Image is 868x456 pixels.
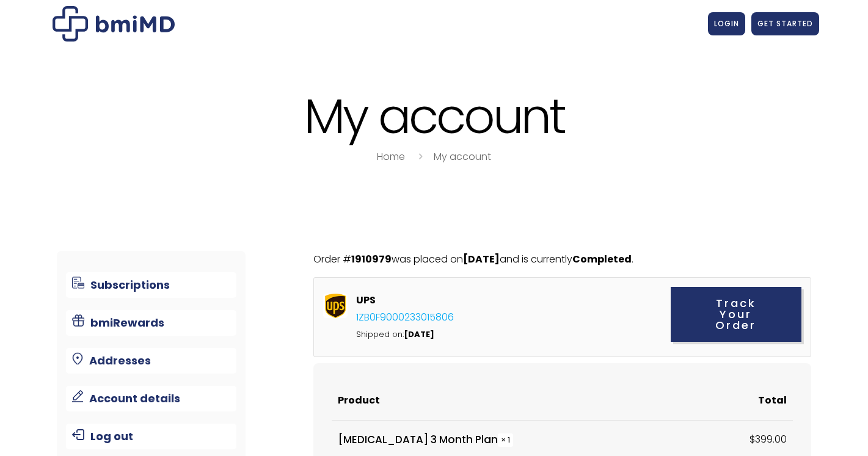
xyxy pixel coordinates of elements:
[434,150,491,164] a: My account
[708,12,745,35] a: LOGIN
[498,433,513,447] strong: × 1
[356,326,624,343] div: Shipped on:
[671,287,801,342] a: Track Your Order
[53,6,175,42] img: My account
[313,251,811,268] p: Order # was placed on and is currently .
[625,382,793,420] th: Total
[356,310,454,324] a: 1ZB0F9000233015806
[332,382,625,420] th: Product
[323,294,348,318] img: ups.png
[356,292,621,309] strong: UPS
[66,424,236,449] a: Log out
[66,386,236,411] a: Account details
[757,18,813,29] span: GET STARTED
[377,150,405,164] a: Home
[572,252,632,266] mark: Completed
[66,348,236,374] a: Addresses
[414,150,427,164] i: breadcrumbs separator
[714,18,739,29] span: LOGIN
[749,432,755,446] span: $
[749,432,787,446] bdi: 399.00
[751,12,819,35] a: GET STARTED
[463,252,500,266] mark: [DATE]
[66,272,236,298] a: Subscriptions
[49,90,819,142] h1: My account
[404,328,434,340] strong: [DATE]
[351,252,392,266] mark: 1910979
[66,310,236,336] a: bmiRewards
